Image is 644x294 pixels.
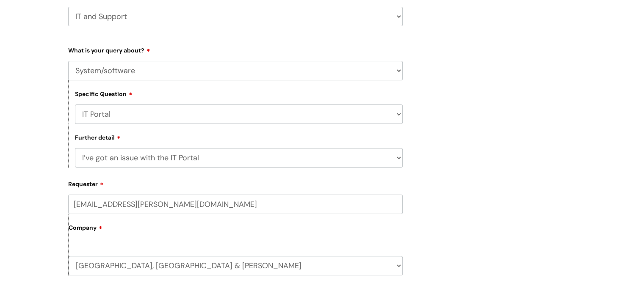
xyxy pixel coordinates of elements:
[75,89,133,98] label: Specific Question
[75,133,121,141] label: Further detail
[68,195,403,214] input: Email
[68,178,403,188] label: Requester
[68,44,403,54] label: What is your query about?
[69,221,403,240] label: Company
